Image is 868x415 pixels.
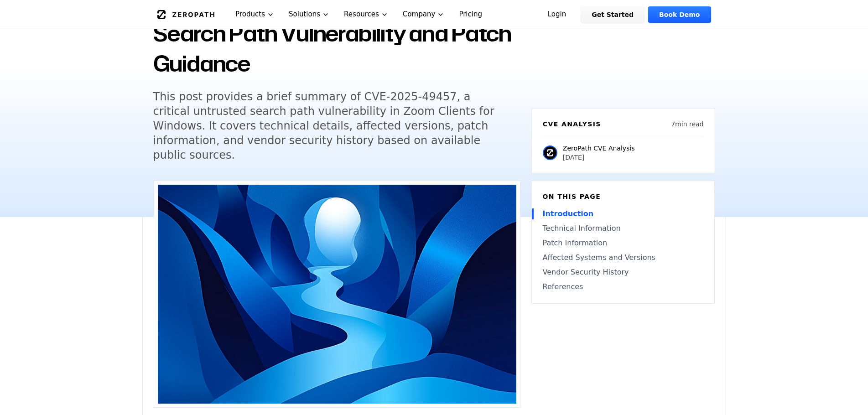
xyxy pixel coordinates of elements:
[543,119,601,129] h6: CVE Analysis
[671,119,703,129] p: 7 min read
[543,238,703,249] a: Patch Information
[153,89,504,162] h5: This post provides a brief summary of CVE-2025-49457, a critical untrusted search path vulnerabil...
[648,6,711,23] a: Book Demo
[543,192,703,201] h6: On this page
[581,6,645,23] a: Get Started
[543,281,703,292] a: References
[563,144,635,153] p: ZeroPath CVE Analysis
[543,267,703,278] a: Vendor Security History
[543,145,557,160] img: ZeroPath CVE Analysis
[537,6,577,23] a: Login
[563,153,635,162] p: [DATE]
[543,252,703,263] a: Affected Systems and Versions
[543,223,703,234] a: Technical Information
[158,185,516,404] img: Zoom Windows Client CVE-2025-49457: Brief Summary of Untrusted Search Path Vulnerability and Patc...
[543,208,703,219] a: Introduction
